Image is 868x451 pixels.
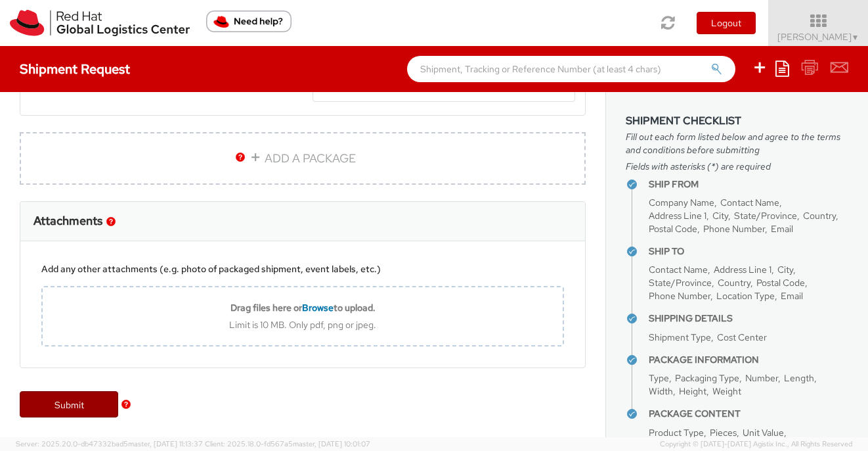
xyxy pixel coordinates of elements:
[771,223,793,235] span: Email
[649,314,848,323] h4: Shipping Details
[33,214,102,227] h3: Attachments
[20,391,118,417] a: Submit
[745,372,778,384] span: Number
[777,31,859,43] span: [PERSON_NAME]
[20,132,586,185] a: ADD A PACKAGE
[626,160,848,173] span: Fields with asterisks (*) are required
[626,130,848,156] span: Fill out each form listed below and agree to the terms and conditions before submitting
[703,223,765,235] span: Phone Number
[649,290,710,302] span: Phone Number
[852,32,859,43] span: ▼
[781,290,803,302] span: Email
[16,439,203,448] span: Server: 2025.20.0-db47332bad5
[734,210,797,222] span: State/Province
[10,10,190,36] img: rh-logistics-00dfa346123c4ec078e1.svg
[675,372,739,384] span: Packaging Type
[714,264,771,275] span: Address Line 1
[128,439,203,448] span: master, [DATE] 11:13:37
[20,62,130,76] h4: Shipment Request
[649,409,848,419] h4: Package Content
[756,277,805,289] span: Postal Code
[777,264,793,275] span: City
[205,439,370,448] span: Client: 2025.18.0-fd567a5
[649,427,704,439] span: Product Type
[293,439,370,448] span: master, [DATE] 10:01:07
[649,372,669,384] span: Type
[718,277,750,289] span: Country
[302,302,334,314] span: Browse
[649,210,706,222] span: Address Line 1
[679,385,706,397] span: Height
[712,210,728,222] span: City
[206,11,292,32] button: Need help?
[407,56,735,82] input: Shipment, Tracking or Reference Number (at least 4 chars)
[649,277,712,289] span: State/Province
[712,385,741,397] span: Weight
[649,179,848,189] h4: Ship From
[649,197,714,208] span: Company Name
[649,247,848,256] h4: Ship To
[649,385,673,397] span: Width
[649,264,708,275] span: Contact Name
[710,427,737,439] span: Pieces
[784,372,814,384] span: Length
[660,439,852,450] span: Copyright © [DATE]-[DATE] Agistix Inc., All Rights Reserved
[649,223,697,235] span: Postal Code
[230,302,376,314] b: Drag files here or to upload.
[720,197,779,208] span: Contact Name
[626,115,848,127] h3: Shipment Checklist
[41,262,564,275] div: Add any other attachments (e.g. photo of packaged shipment, event labels, etc.)
[743,427,784,439] span: Unit Value
[43,319,563,331] div: Limit is 10 MB. Only pdf, png or jpeg.
[697,12,756,34] button: Logout
[649,355,848,365] h4: Package Information
[803,210,836,222] span: Country
[716,290,775,302] span: Location Type
[717,331,767,343] span: Cost Center
[649,331,711,343] span: Shipment Type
